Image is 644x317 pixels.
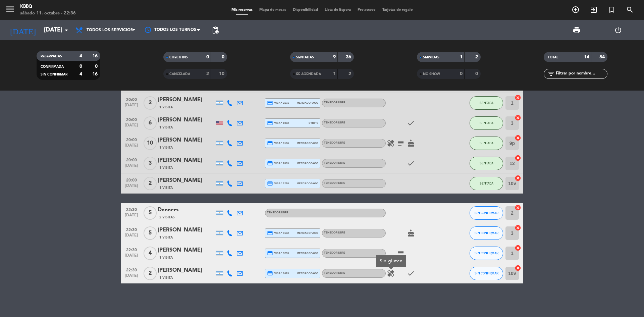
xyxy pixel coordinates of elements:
[123,163,140,171] span: [DATE]
[376,255,406,267] div: Sin gluten
[573,26,581,34] span: print
[206,71,209,76] strong: 2
[159,185,173,191] span: 1 Visita
[423,72,440,76] span: NO SHOW
[480,141,493,145] span: SENTADA
[515,155,521,161] i: cancel
[515,265,521,271] i: cancel
[20,3,76,10] div: KBBQ
[267,250,273,256] i: credit_card
[123,205,140,213] span: 22:30
[158,246,215,255] div: [PERSON_NAME]
[267,140,273,146] i: credit_card
[297,231,318,235] span: mercadopago
[297,101,318,105] span: mercadopago
[296,72,321,76] span: RE AGENDADA
[144,116,157,130] span: 6
[123,156,140,163] span: 20:00
[144,177,157,190] span: 2
[267,180,273,187] i: credit_card
[333,71,336,76] strong: 1
[407,229,415,237] i: cake
[626,6,634,14] i: search
[144,157,157,170] span: 3
[297,141,318,145] span: mercadopago
[597,20,639,40] div: LOG OUT
[123,103,140,111] span: [DATE]
[267,250,289,256] span: visa * 9233
[297,271,318,275] span: mercadopago
[123,225,140,233] span: 22:30
[407,139,415,147] i: cake
[324,252,345,254] span: Tenedor Libre
[41,65,64,68] span: CONFIRMADA
[79,72,82,76] strong: 4
[5,4,15,16] button: menu
[267,230,289,236] span: visa * 9132
[123,143,140,151] span: [DATE]
[219,71,226,76] strong: 10
[475,251,498,255] span: SIN CONFIRMAR
[397,249,405,257] i: subject
[158,176,215,185] div: [PERSON_NAME]
[475,71,479,76] strong: 0
[309,121,318,125] span: stripe
[123,123,140,131] span: [DATE]
[20,10,76,17] div: sábado 11. octubre - 22:36
[159,215,175,220] span: 2 Visitas
[470,177,503,190] button: SENTADA
[515,114,521,121] i: cancel
[5,23,41,38] i: [DATE]
[267,160,273,166] i: credit_card
[267,100,289,106] span: visa * 2171
[267,180,289,187] span: visa * 1228
[470,96,503,110] button: SENTADA
[222,55,226,59] strong: 0
[475,271,498,275] span: SIN CONFIRMAR
[123,115,140,123] span: 20:00
[123,176,140,183] span: 20:00
[123,246,140,253] span: 22:30
[470,206,503,220] button: SIN CONFIRMAR
[354,8,379,12] span: Pre-acceso
[407,159,415,167] i: check
[144,96,157,110] span: 3
[614,26,622,34] i: power_settings_new
[480,121,493,125] span: SENTADA
[169,72,190,76] span: CANCELADA
[158,226,215,234] div: [PERSON_NAME]
[297,251,318,255] span: mercadopago
[267,270,273,276] i: credit_card
[123,266,140,273] span: 22:30
[267,230,273,236] i: credit_card
[324,272,345,274] span: Tenedor Libre
[228,8,256,12] span: Mis reservas
[321,8,354,12] span: Lista de Espera
[158,116,215,124] div: [PERSON_NAME]
[158,206,215,214] div: Danners
[211,26,219,34] span: pending_actions
[5,4,15,14] i: menu
[267,160,289,166] span: visa * 7069
[123,273,140,281] span: [DATE]
[95,64,99,69] strong: 0
[480,161,493,165] span: SENTADA
[144,267,157,280] span: 2
[324,182,345,184] span: Tenedor Libre
[267,211,288,214] span: Tenedor Libre
[289,8,321,12] span: Disponibilidad
[297,181,318,186] span: mercadopago
[572,6,580,14] i: add_circle_outline
[515,245,521,251] i: cancel
[407,119,415,127] i: check
[460,71,463,76] strong: 0
[206,55,209,59] strong: 0
[267,120,289,126] span: visa * 1592
[407,269,415,277] i: check
[515,94,521,101] i: cancel
[324,142,345,144] span: Tenedor Libre
[379,8,416,12] span: Tarjetas de regalo
[475,211,498,215] span: SIN CONFIRMAR
[470,226,503,240] button: SIN CONFIRMAR
[159,275,173,280] span: 1 Visita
